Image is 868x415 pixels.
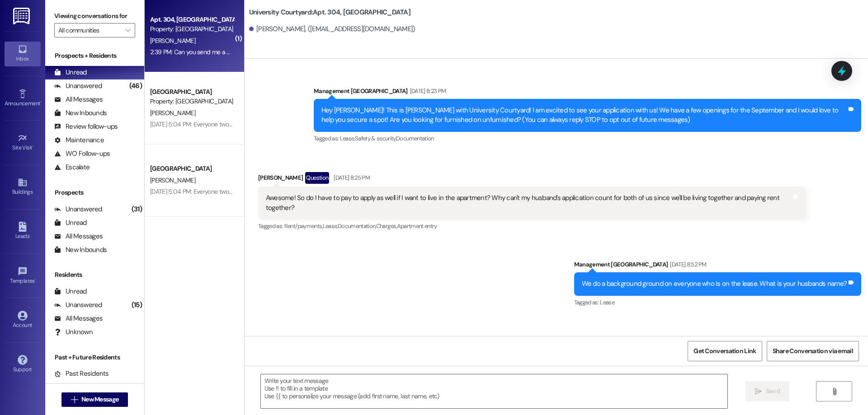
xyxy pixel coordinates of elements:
[54,108,107,118] div: New Inbounds
[54,122,118,131] div: Review follow-ups
[323,222,338,230] span: Lease ,
[340,135,355,142] span: Lease ,
[54,314,103,323] div: All Messages
[81,395,118,404] span: New Message
[33,143,34,149] span: •
[376,222,397,230] span: Charges ,
[314,132,861,145] div: Tagged as:
[693,346,756,356] span: Get Conversation Link
[71,396,78,403] i: 
[5,42,41,66] a: Inbox
[40,99,42,105] span: •
[54,163,90,172] div: Escalate
[54,9,135,23] label: Viewing conversations for
[45,270,144,280] div: Residents
[258,219,806,233] div: Tagged as:
[831,388,838,395] i: 
[54,369,109,378] div: Past Residents
[5,131,41,155] a: Site Visit •
[668,260,706,269] div: [DATE] 8:52 PM
[408,86,446,96] div: [DATE] 8:23 PM
[249,24,415,34] div: [PERSON_NAME]. ([EMAIL_ADDRESS][DOMAIN_NAME])
[600,298,614,306] span: Lease
[129,202,144,216] div: (31)
[150,37,195,45] span: [PERSON_NAME]
[54,81,102,91] div: Unanswered
[54,232,103,241] div: All Messages
[54,218,87,228] div: Unread
[150,97,234,106] div: Property: [GEOGRAPHIC_DATA]
[766,387,780,396] span: Send
[129,298,144,312] div: (15)
[150,176,195,184] span: [PERSON_NAME]
[355,135,396,142] span: Safety & security ,
[13,8,32,24] img: ResiDesk Logo
[54,245,107,255] div: New Inbounds
[397,222,437,230] span: Apartment entry
[396,135,434,142] span: Documentation
[5,308,41,332] a: Account
[35,276,36,283] span: •
[54,149,110,159] div: WO Follow-ups
[58,23,121,37] input: All communities
[54,300,102,310] div: Unanswered
[150,87,234,97] div: [GEOGRAPHIC_DATA]
[54,95,103,104] div: All Messages
[582,279,847,289] div: We do a background ground on everyone who is on the lease. What is your husbands name?
[127,79,144,93] div: (46)
[745,381,789,401] button: Send
[54,287,87,296] div: Unread
[773,346,853,356] span: Share Conversation via email
[150,109,195,117] span: [PERSON_NAME]
[266,193,791,213] div: Awesome! So do I have to pay to apply as well if I want to live in the apartment? Why can't my hu...
[150,15,234,24] div: Apt. 304, [GEOGRAPHIC_DATA]
[150,164,234,173] div: [GEOGRAPHIC_DATA]
[54,205,102,214] div: Unanswered
[755,388,762,395] i: 
[45,188,144,197] div: Prospects
[150,24,234,34] div: Property: [GEOGRAPHIC_DATA]
[574,260,862,272] div: Management [GEOGRAPHIC_DATA]
[45,353,144,362] div: Past + Future Residents
[338,222,376,230] span: Documentation ,
[5,352,41,377] a: Support
[5,219,41,243] a: Leads
[125,27,130,34] i: 
[54,327,93,337] div: Unknown
[249,8,410,17] b: University Courtyard: Apt. 304, [GEOGRAPHIC_DATA]
[5,175,41,199] a: Buildings
[305,172,329,183] div: Question
[314,86,861,99] div: Management [GEOGRAPHIC_DATA]
[45,51,144,61] div: Prospects + Residents
[258,172,806,187] div: [PERSON_NAME]
[321,106,847,125] div: Hey [PERSON_NAME]! This is [PERSON_NAME] with University Courtyard! I am excited to see your appl...
[54,135,104,145] div: Maintenance
[61,392,128,407] button: New Message
[150,48,558,56] div: 2:39 PM: Can you send me a picture of the carpet damage? I think I know what you are talking abou...
[284,222,323,230] span: Rent/payments ,
[54,68,87,77] div: Unread
[688,341,762,361] button: Get Conversation Link
[767,341,859,361] button: Share Conversation via email
[331,173,370,182] div: [DATE] 8:25 PM
[5,264,41,288] a: Templates •
[574,296,862,309] div: Tagged as:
